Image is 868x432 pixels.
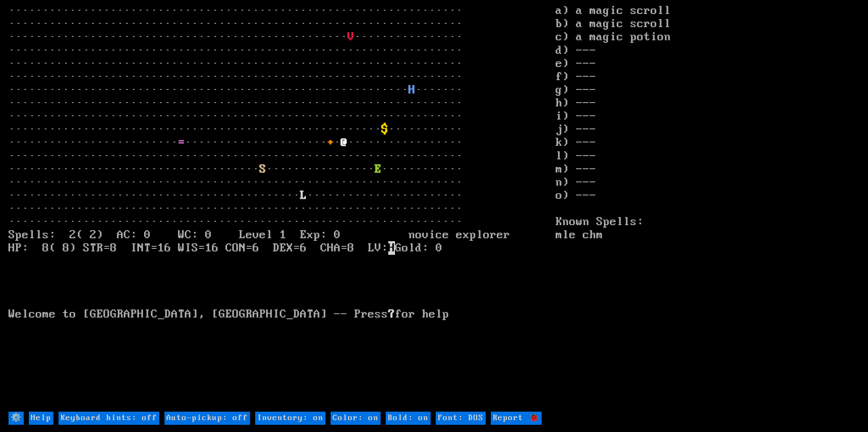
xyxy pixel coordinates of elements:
input: Bold: on [386,412,431,425]
font: V [348,30,354,44]
input: Inventory: on [255,412,325,425]
input: Help [29,412,53,425]
font: S [259,162,266,176]
input: Auto-pickup: off [164,412,250,425]
stats: a) a magic scroll b) a magic scroll c) a magic potion d) --- e) --- f) --- g) --- h) --- i) --- j... [556,4,860,410]
font: H [409,83,415,97]
font: @ [341,136,348,149]
font: = [178,136,185,149]
mark: H [388,241,395,255]
larn: ··································································· ·····························... [8,4,555,410]
input: ⚙️ [8,412,24,425]
input: Font: DOS [436,412,486,425]
font: L [300,189,307,202]
input: Report 🐞 [491,412,542,425]
font: E [375,162,381,176]
input: Color: on [331,412,381,425]
font: + [327,136,334,149]
b: ? [388,307,395,321]
font: $ [381,123,388,136]
input: Keyboard hints: off [58,412,159,425]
